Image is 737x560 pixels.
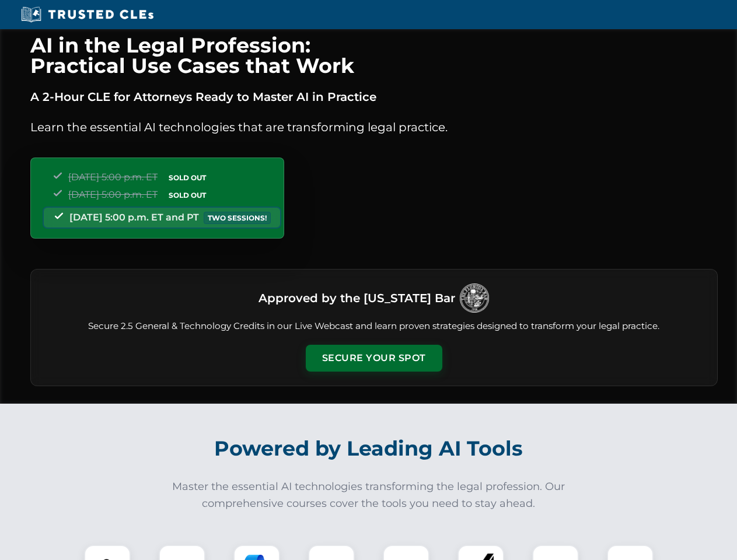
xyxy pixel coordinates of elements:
img: Logo [460,283,489,313]
p: A 2-Hour CLE for Attorneys Ready to Master AI in Practice [30,87,718,106]
p: Secure 2.5 General & Technology Credits in our Live Webcast and learn proven strategies designed ... [45,320,703,333]
span: [DATE] 5:00 p.m. ET [68,189,158,200]
span: SOLD OUT [165,189,210,201]
p: Master the essential AI technologies transforming the legal profession. Our comprehensive courses... [165,478,573,512]
h1: AI in the Legal Profession: Practical Use Cases that Work [30,35,718,76]
h3: Approved by the [US_STATE] Bar [259,288,455,309]
span: [DATE] 5:00 p.m. ET [68,171,158,183]
h2: Powered by Leading AI Tools [46,428,692,469]
button: Secure Your Spot [306,345,442,372]
img: Trusted CLEs [18,6,157,23]
span: SOLD OUT [165,171,210,184]
p: Learn the essential AI technologies that are transforming legal practice. [30,118,718,136]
